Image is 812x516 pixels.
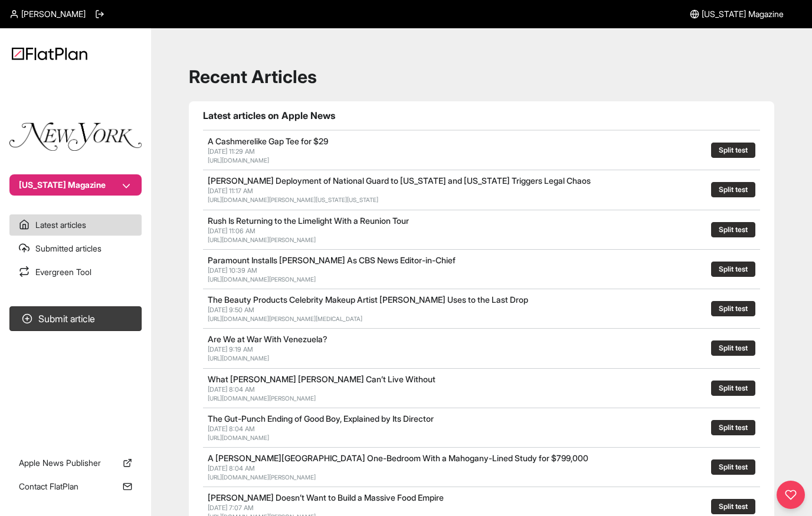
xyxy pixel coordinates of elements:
span: [DATE] 10:39 AM [208,266,257,274]
a: A [PERSON_NAME][GEOGRAPHIC_DATA] One-Bedroom With a Mahogany-Lined Study for $799,000 [208,453,588,463]
span: [DATE] 7:07 AM [208,504,254,512]
span: [DATE] 11:29 AM [208,147,255,156]
span: [DATE] 9:50 AM [208,306,254,314]
a: Evergreen Tool [9,262,142,283]
span: [DATE] 8:04 AM [208,385,255,393]
a: Latest articles [9,214,142,236]
a: [URL][DOMAIN_NAME][PERSON_NAME] [208,276,316,283]
a: [URL][DOMAIN_NAME][PERSON_NAME][MEDICAL_DATA] [208,315,362,322]
button: Split test [711,340,755,356]
button: Split test [711,222,755,237]
a: Submitted articles [9,238,142,259]
span: [DATE] 8:04 AM [208,425,255,433]
a: Paramount Installs [PERSON_NAME] As CBS News Editor-in-Chief [208,255,456,265]
a: [PERSON_NAME] Deployment of National Guard to [US_STATE] and [US_STATE] Triggers Legal Chaos [208,176,591,186]
a: Apple News Publisher [9,452,142,474]
a: [PERSON_NAME] [9,8,86,20]
img: Publication Logo [9,123,142,151]
button: Split test [711,381,755,396]
button: Split test [711,459,755,475]
a: Are We at War With Venezuela? [208,334,328,344]
a: [URL][DOMAIN_NAME][PERSON_NAME] [208,395,316,402]
button: Split test [711,499,755,514]
button: Split test [711,301,755,316]
a: What [PERSON_NAME] [PERSON_NAME] Can’t Live Without [208,374,436,384]
button: Submit article [9,306,142,331]
a: [URL][DOMAIN_NAME] [208,157,269,164]
img: Logo [12,47,87,60]
span: [DATE] 9:19 AM [208,345,253,353]
span: [DATE] 11:17 AM [208,187,253,195]
a: The Beauty Products Celebrity Makeup Artist [PERSON_NAME] Uses to the Last Drop [208,295,528,305]
a: A Cashmerelike Gap Tee for $29 [208,136,328,146]
a: [PERSON_NAME] Doesn’t Want to Build a Massive Food Empire [208,492,444,502]
a: The Gut-Punch Ending of Good Boy, Explained by Its Director [208,414,434,424]
span: [US_STATE] Magazine [702,8,784,20]
a: Contact FlatPlan [9,476,142,497]
button: Split test [711,143,755,158]
button: Split test [711,262,755,277]
span: [DATE] 11:06 AM [208,227,256,235]
a: [URL][DOMAIN_NAME][PERSON_NAME] [208,474,316,481]
span: [DATE] 8:04 AM [208,464,255,472]
span: [PERSON_NAME] [21,8,86,20]
a: [URL][DOMAIN_NAME] [208,355,269,362]
a: Rush Is Returning to the Limelight With a Reunion Tour [208,216,409,226]
a: [URL][DOMAIN_NAME][PERSON_NAME] [208,236,316,243]
button: Split test [711,182,755,197]
h1: Recent Articles [189,66,774,87]
h1: Latest articles on Apple News [203,108,760,123]
a: [URL][DOMAIN_NAME] [208,434,269,441]
button: [US_STATE] Magazine [9,174,142,196]
button: Split test [711,420,755,435]
a: [URL][DOMAIN_NAME][PERSON_NAME][US_STATE][US_STATE] [208,196,378,203]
